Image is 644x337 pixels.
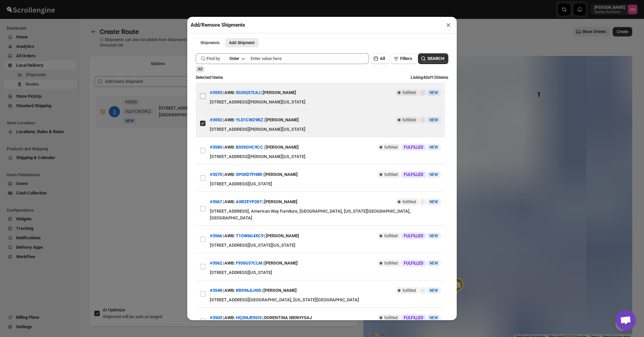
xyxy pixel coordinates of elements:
button: Filters [391,53,416,64]
span: AWB: [224,198,235,205]
button: #3503 [210,315,222,320]
span: fulfilled [402,90,416,95]
span: AWB: [224,260,235,267]
div: [STREET_ADDRESS][US_STATE] [210,269,441,276]
div: [PERSON_NAME] [264,168,298,181]
button: All [371,53,389,64]
div: [PERSON_NAME] [263,284,297,297]
button: #3562 [210,261,222,266]
button: #3593 [210,90,222,95]
h2: Add/Remove Shipments [191,22,245,28]
span: fulfilled [384,261,398,266]
span: NEW [429,200,438,204]
div: [STREET_ADDRESS][PERSON_NAME][US_STATE] [210,126,441,133]
span: Add Shipment [229,40,255,45]
div: | | [210,257,298,269]
div: [PERSON_NAME] [264,257,298,269]
span: Listing 40 of 135 items [411,75,448,80]
button: #3592 [210,117,222,122]
div: | | [210,196,297,208]
div: | | [210,87,296,99]
span: FULFILLED [404,315,423,320]
div: Selected Shipments [89,71,358,292]
div: | | [210,114,299,126]
div: [PERSON_NAME] [266,230,299,242]
span: fulfilled [384,233,398,239]
button: Order [225,54,249,63]
div: | | [210,230,299,242]
span: All [380,56,385,61]
span: NEW [429,261,438,266]
span: NEW [429,90,438,95]
span: Shipments [200,40,220,45]
span: Find by [206,55,220,62]
span: fulfilled [402,117,416,123]
span: FULFILLED [404,233,423,239]
span: NEW [429,172,438,177]
div: | | [210,284,297,297]
div: Open chat [616,310,636,330]
span: - [422,199,423,205]
span: FULFILLED [404,145,423,150]
span: Selected 1 items [196,75,223,80]
div: | | [210,141,299,153]
span: All [198,67,202,71]
div: [STREET_ADDRESS][PERSON_NAME][US_STATE] [210,153,441,160]
span: AWB: [224,287,235,294]
div: [PERSON_NAME] [263,87,296,99]
span: Filters [400,56,412,61]
span: AWB: [224,144,235,151]
div: [STREET_ADDRESS][GEOGRAPHIC_DATA], [US_STATE][GEOGRAPHIC_DATA] [210,297,441,303]
span: AWB: [224,314,235,321]
div: [PERSON_NAME] [265,114,299,126]
span: fulfilled [384,315,398,320]
div: Order [229,56,239,61]
div: | | [210,168,298,181]
span: fulfilled [402,288,416,293]
span: NEW [429,315,438,320]
button: 5G5IQS7LKJ [236,90,260,95]
div: [STREET_ADDRESS], American Way Furniture, [GEOGRAPHIC_DATA], [US_STATE][GEOGRAPHIC_DATA], [GEOGRA... [210,208,441,221]
div: [STREET_ADDRESS][US_STATE] [210,181,441,187]
div: [STREET_ADDRESS][PERSON_NAME][US_STATE] [210,99,441,105]
span: fulfilled [384,145,398,150]
button: × [444,20,453,30]
button: #3567 [210,199,222,204]
button: SPOED7FH8R [236,172,262,177]
span: fulfilled [384,172,398,177]
button: #3548 [210,288,222,293]
input: Enter value here [251,53,369,64]
button: A0RZEYP2K7 [236,199,262,204]
button: KRS96JLH05 [236,288,261,293]
span: NEW [429,288,438,293]
span: - [422,288,423,293]
button: #3570 [210,172,222,177]
span: AWB: [224,117,235,123]
span: SEARCH [427,55,444,62]
div: [STREET_ADDRESS][US_STATE][US_STATE] [210,242,441,249]
span: - [422,90,423,95]
span: NEW [429,234,438,238]
div: DORENTINA IBERHYSAJ [264,312,312,324]
button: #3580 [210,145,222,150]
span: FULFILLED [404,172,423,177]
button: SEARCH [418,53,448,64]
div: | | [210,312,312,324]
button: B333GHC9CC [236,145,263,150]
span: FULFILLED [404,261,423,266]
span: NEW [429,145,438,150]
div: [PERSON_NAME] [265,141,299,153]
button: F935G57CLM [236,261,262,266]
button: T1OW6G4XC9 [236,233,263,238]
div: [PERSON_NAME] [264,196,297,208]
span: AWB: [224,233,235,239]
span: AWB: [224,171,235,178]
span: NEW [429,118,438,122]
span: fulfilled [402,199,416,205]
button: HQ2MJE9SIS [236,315,262,320]
span: - [422,117,423,123]
button: YLD1CWZ9KZ [236,117,263,122]
button: #3566 [210,233,222,238]
span: AWB: [224,89,235,96]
